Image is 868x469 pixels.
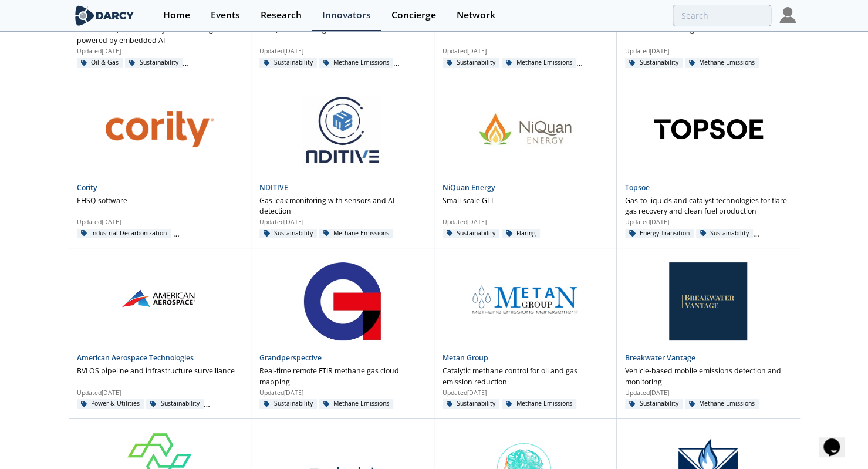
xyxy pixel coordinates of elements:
iframe: chat widget [819,422,856,457]
div: Innovators [322,11,371,20]
a: NDITIVE [259,183,288,193]
img: Profile [779,7,796,23]
div: Home [163,11,190,20]
a: Topsoe [625,183,650,193]
p: Updated [DATE] [259,47,425,56]
p: Updated [DATE] [443,389,609,398]
div: Sustainability [625,399,683,409]
div: Network [457,11,495,20]
p: Updated [DATE] [77,218,243,227]
img: logo-wide.svg [73,5,137,26]
input: Advanced Search [673,5,771,26]
div: Methane Emissions [319,58,394,68]
div: Sustainability [125,58,183,68]
a: Grandperspective [259,353,322,363]
div: Sustainability [443,229,500,238]
div: Industrial Decarbonization [77,229,171,238]
p: Small-scale GTL [443,195,495,206]
div: Sustainability [259,58,317,68]
p: Updated [DATE] [625,47,792,56]
div: Methane Emissions [319,399,394,409]
div: Sustainability [625,58,683,68]
p: Updated [DATE] [77,47,243,56]
a: Metan Group [443,353,488,363]
a: NiQuan Energy [443,183,495,193]
p: Unified EHS, Sustainability & ESG management powered by embedded AI [77,25,243,46]
p: Gas leak monitoring with sensors and AI detection [259,195,425,217]
div: Sustainability [259,399,317,409]
div: Research [261,11,302,20]
a: Cority [77,183,97,193]
div: Sustainability [443,399,500,409]
p: Updated [DATE] [77,389,243,398]
p: BVLOS pipeline and infrastructure surveillance [77,366,235,376]
div: Events [211,11,240,20]
p: EHSQ software [77,195,127,206]
div: Sustainability [696,229,754,238]
p: Updated [DATE] [443,47,609,56]
p: Catalytic methane control for oil and gas emission reduction [443,366,609,387]
div: Concierge [391,11,436,20]
div: Sustainability [443,58,500,68]
div: Power & Utilities [173,229,241,238]
p: Updated [DATE] [625,218,792,227]
div: Power & Utilities [77,399,144,409]
div: Sustainability [146,399,204,409]
div: Energy Transition [625,229,694,238]
div: Flaring [502,229,540,238]
p: Updated [DATE] [625,389,792,398]
div: Sustainability [259,229,317,238]
p: Updated [DATE] [259,389,425,398]
p: Vehicle-based mobile emissions detection and monitoring [625,366,792,387]
p: Updated [DATE] [259,218,425,227]
p: Updated [DATE] [443,218,609,227]
div: Methane Emissions [319,229,394,238]
div: Oil & Gas [77,58,123,68]
a: Breakwater Vantage [625,353,695,363]
p: Real‑time remote FTIR methane gas cloud mapping [259,366,425,387]
div: Methane Emissions [685,58,759,68]
div: Methane Emissions [502,399,576,409]
div: Methane Emissions [685,399,759,409]
a: American Aerospace Technologies [77,353,194,363]
p: Gas-to-liquids and catalyst technologies for flare gas recovery and clean fuel production [625,195,792,217]
div: Methane Emissions [502,58,576,68]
